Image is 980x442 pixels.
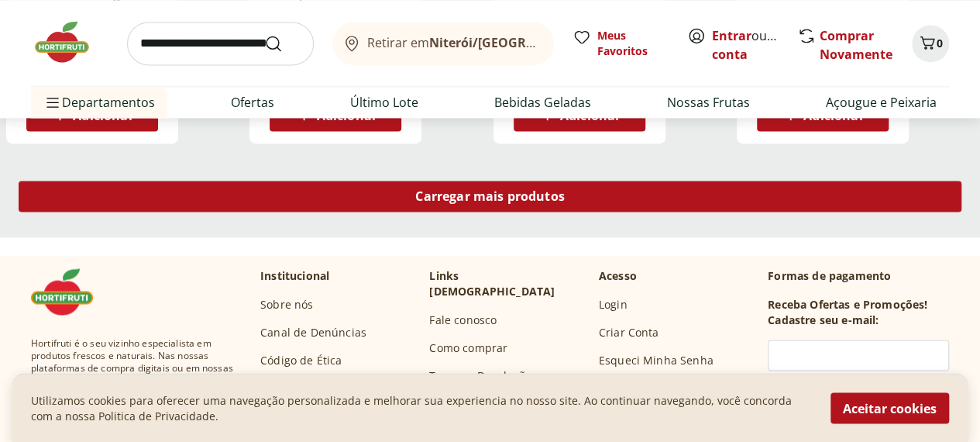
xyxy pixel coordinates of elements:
[429,368,537,383] a: Trocas e Devoluções
[31,268,108,315] img: Hortifruti
[768,312,879,327] h3: Cadastre seu e-mail:
[560,109,621,122] span: Adicionar
[429,312,497,327] a: Fale conosco
[667,93,750,112] a: Nossas Frutas
[830,392,949,423] button: Aceitar cookies
[31,19,108,65] img: Hortifruti
[31,337,236,423] span: Hortifruti é o seu vizinho especialista em produtos frescos e naturais. Nas nossas plataformas de...
[599,268,637,284] p: Acesso
[494,93,591,112] a: Bebidas Geladas
[43,84,155,121] span: Departamentos
[415,190,565,202] span: Carregar mais produtos
[231,93,274,112] a: Ofertas
[73,109,133,122] span: Adicionar
[429,268,586,299] p: Links [DEMOGRAPHIC_DATA]
[260,324,366,340] a: Canal de Denúncias
[429,340,507,355] a: Como comprar
[599,296,628,312] a: Login
[260,268,329,284] p: Institucional
[350,93,418,112] a: Último Lote
[127,22,314,65] input: search
[826,93,937,112] a: Açougue e Peixaria
[937,36,943,50] span: 0
[768,296,927,312] h3: Receba Ofertas e Promoções!
[712,26,781,64] span: ou
[31,392,812,423] p: Utilizamos cookies para oferecer uma navegação personalizada e melhorar sua experiencia no nosso ...
[573,28,669,59] a: Meus Favoritos
[19,181,961,218] a: Carregar mais produtos
[332,22,554,65] button: Retirar emNiterói/[GEOGRAPHIC_DATA]
[317,109,377,122] span: Adicionar
[712,27,797,63] a: Criar conta
[367,36,538,50] span: Retirar em
[599,352,714,368] a: Esqueci Minha Senha
[803,109,864,122] span: Adicionar
[260,352,342,368] a: Código de Ética
[264,34,301,53] button: Submit Search
[260,296,313,312] a: Sobre nós
[429,34,606,51] b: Niterói/[GEOGRAPHIC_DATA]
[43,84,62,121] button: Menu
[768,268,949,284] p: Formas de pagamento
[599,324,659,340] a: Criar Conta
[712,27,751,44] a: Entrar
[820,27,892,63] a: Comprar Novamente
[597,28,669,59] span: Meus Favoritos
[912,25,949,62] button: Carrinho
